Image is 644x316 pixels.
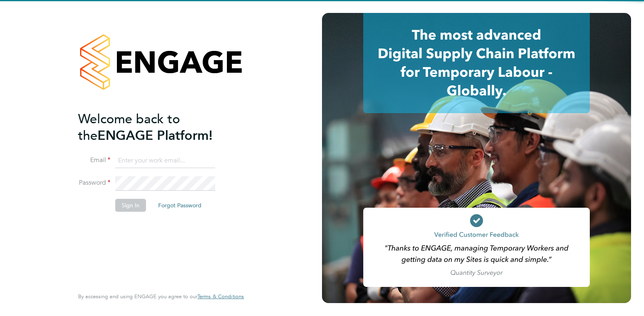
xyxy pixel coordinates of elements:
button: Forgot Password [152,199,208,212]
input: Enter your work email... [115,154,215,168]
span: Welcome back to the [78,111,180,143]
span: Terms & Conditions [197,293,244,300]
a: Terms & Conditions [197,293,244,300]
h2: ENGAGE Platform! [78,111,236,144]
button: Sign In [115,199,146,212]
span: By accessing and using ENGAGE you agree to our [78,293,244,300]
label: Email [78,156,110,164]
label: Password [78,179,110,187]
